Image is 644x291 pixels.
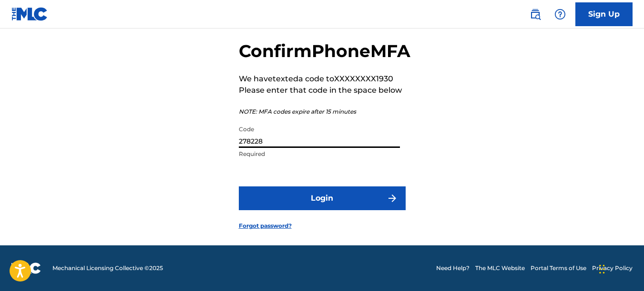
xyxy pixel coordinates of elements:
p: Required [239,150,400,158]
p: NOTE: MFA codes expire after 15 minutes [239,107,410,116]
a: Sign Up [575,2,633,26]
a: Forgot password? [239,222,292,230]
button: Login [239,186,406,210]
p: We have texted a code to XXXXXXXX1930 [239,73,410,85]
img: f7272a7cc735f4ea7f67.svg [387,193,398,204]
h2: Confirm Phone MFA [239,40,410,62]
a: Public Search [526,5,545,24]
p: Please enter that code in the space below [239,85,410,96]
div: Help [551,5,570,24]
img: search [530,9,541,20]
a: Portal Terms of Use [531,264,586,272]
a: The MLC Website [475,264,525,272]
img: MLC Logo [11,7,48,21]
a: Need Help? [436,264,470,272]
a: Privacy Policy [592,264,633,272]
iframe: Chat Widget [596,245,644,291]
span: Mechanical Licensing Collective © 2025 [52,264,163,272]
div: Drag [599,255,605,283]
img: logo [11,262,41,274]
img: help [554,9,566,20]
